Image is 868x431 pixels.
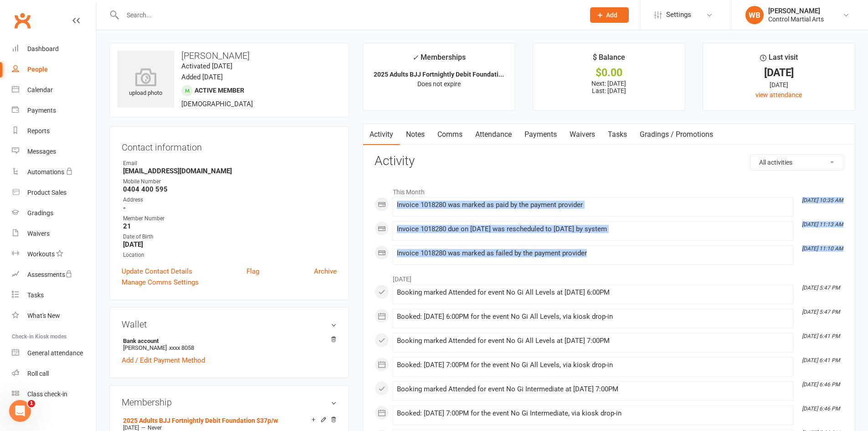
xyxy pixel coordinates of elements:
div: upload photo [117,68,174,98]
li: [DATE] [375,270,843,284]
a: Attendance [469,124,518,145]
i: [DATE] 5:47 PM [802,309,840,315]
li: [PERSON_NAME] [122,336,337,353]
a: Update Contact Details [122,266,192,277]
div: Workouts [27,250,55,258]
span: Active member [195,87,244,94]
a: Notes [400,124,431,145]
input: Search... [120,9,578,21]
div: Messages [27,148,56,155]
div: People [27,66,48,73]
div: [DATE] [711,80,847,90]
div: Address [123,196,337,204]
div: Booked: [DATE] 6:00PM for the event No Gi All Levels, via kiosk drop-in [397,313,789,321]
i: [DATE] 5:47 PM [802,285,840,291]
div: Roll call [27,370,49,377]
div: Reports [27,127,50,135]
p: Next: [DATE] Last: [DATE] [541,80,677,94]
div: Invoice 1018280 was marked as paid by the payment provider [397,201,789,209]
a: Calendar [12,80,96,100]
span: Add [606,11,617,19]
a: General attendance kiosk mode [12,343,96,363]
h3: Membership [122,397,337,407]
i: [DATE] 11:13 AM [802,221,843,228]
a: Gradings [12,203,96,223]
button: Add [590,7,629,23]
a: Tasks [12,285,96,306]
li: This Month [375,182,843,197]
a: Dashboard [12,39,96,59]
strong: [EMAIL_ADDRESS][DOMAIN_NAME] [123,167,337,175]
div: Assessments [27,271,72,278]
a: What's New [12,306,96,326]
a: Messages [12,141,96,162]
h3: [PERSON_NAME] [117,51,341,61]
i: [DATE] 11:10 AM [802,245,843,252]
a: Archive [314,266,337,277]
div: Class check-in [27,390,67,398]
div: Tasks [27,291,44,299]
a: 2025 Adults BJJ Fortnightly Debit Foundation $37p/w [123,417,278,424]
h3: Activity [375,154,843,168]
a: Activity [363,124,400,145]
a: Waivers [12,223,96,244]
a: Workouts [12,244,96,265]
div: Date of Birth [123,233,337,241]
span: [DEMOGRAPHIC_DATA] [181,100,253,108]
div: $ Balance [593,52,625,68]
div: General attendance [27,349,83,357]
strong: 0404 400 595 [123,185,337,193]
a: Roll call [12,363,96,384]
iframe: Intercom live chat [9,400,31,422]
span: 1 [28,400,35,407]
strong: 21 [123,222,337,230]
a: Reports [12,121,96,141]
a: People [12,59,96,80]
div: Invoice 1018280 was marked as failed by the payment provider [397,249,789,257]
div: Dashboard [27,45,59,52]
i: [DATE] 10:35 AM [802,197,843,203]
div: Booking marked Attended for event No Gi Intermediate at [DATE] 7:00PM [397,385,789,393]
div: Memberships [412,52,466,68]
span: xxxx 8058 [169,344,194,351]
a: Flag [247,266,259,277]
div: $0.00 [541,68,677,78]
h3: Contact information [122,139,337,152]
a: Gradings / Promotions [633,124,719,145]
span: Never [148,425,162,431]
div: Product Sales [27,189,67,196]
span: [DATE] [123,425,139,431]
i: [DATE] 6:41 PM [802,357,840,363]
a: Manage Comms Settings [122,277,199,288]
time: Activated [DATE] [181,62,232,70]
a: Comms [431,124,469,145]
div: Booked: [DATE] 7:00PM for the event No Gi All Levels, via kiosk drop-in [397,361,789,369]
a: Assessments [12,265,96,285]
a: Payments [12,100,96,121]
strong: - [123,204,337,212]
div: Mobile Number [123,177,337,186]
i: [DATE] 6:46 PM [802,405,840,412]
i: [DATE] 6:41 PM [802,333,840,339]
div: Email [123,159,337,168]
strong: 2025 Adults BJJ Fortnightly Debit Foundati... [374,71,504,78]
div: Location [123,251,337,260]
a: Clubworx [11,9,34,32]
a: Tasks [601,124,633,145]
div: Payments [27,107,56,114]
div: Calendar [27,86,53,93]
div: Gradings [27,209,53,217]
div: Booked: [DATE] 7:00PM for the event No Gi Intermediate, via kiosk drop-in [397,410,789,417]
strong: [DATE] [123,240,337,249]
a: Add / Edit Payment Method [122,355,205,366]
a: Payments [518,124,563,145]
h3: Wallet [122,319,337,329]
i: [DATE] 6:46 PM [802,381,840,388]
div: Waivers [27,230,50,237]
i: ✓ [412,53,418,62]
div: WB [745,6,764,24]
a: Class kiosk mode [12,384,96,405]
div: Booking marked Attended for event No Gi All Levels at [DATE] 7:00PM [397,337,789,345]
div: [PERSON_NAME] [768,7,824,15]
span: Does not expire [417,80,461,88]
